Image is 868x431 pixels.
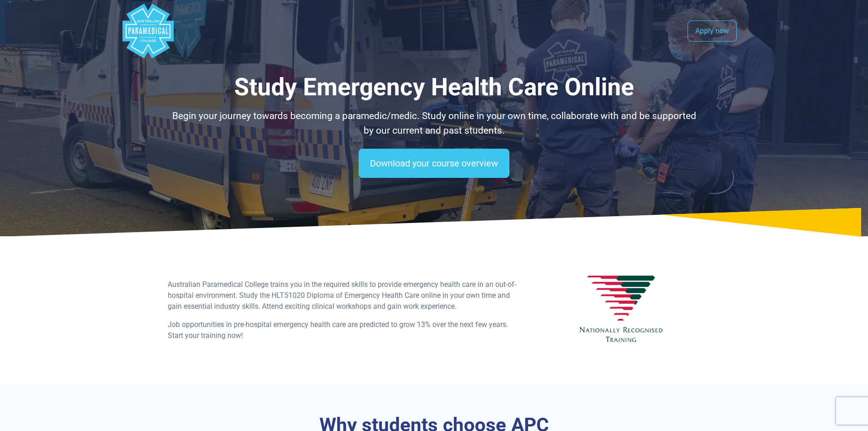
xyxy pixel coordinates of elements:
[168,319,519,341] p: Job opportunities in pre-hospital emergency health care are predicted to grow 13% over the next f...
[688,21,737,42] a: Apply now
[359,149,509,178] a: Download your course overview
[121,4,175,58] div: Australian Paramedical College
[168,279,519,312] p: Australian Paramedical College trains you in the required skills to provide emergency health care...
[168,109,701,138] p: Begin your journey towards becoming a paramedic/medic. Study online in your own time, collaborate...
[168,73,701,102] h1: Study Emergency Health Care Online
